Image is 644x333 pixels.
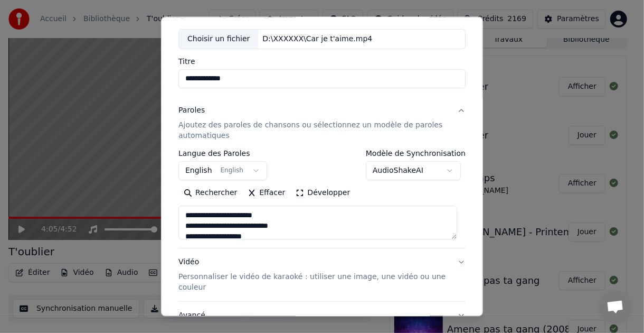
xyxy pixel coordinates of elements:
[178,248,466,301] button: VidéoPersonnaliser le vidéo de karaoké : utiliser une image, une vidéo ou une couleur
[178,301,466,329] button: Avancé
[290,184,355,201] button: Développer
[242,184,290,201] button: Effacer
[258,34,376,44] div: D:\XXXXXX\Car je t'aime.mp4
[275,11,290,18] label: URL
[191,11,212,18] label: Audio
[178,57,466,64] label: Titre
[178,271,449,292] p: Personnaliser le vidéo de karaoké : utiliser une image, une vidéo ou une couleur
[233,11,254,18] label: Vidéo
[366,149,466,156] label: Modèle de Synchronisation
[178,119,449,141] p: Ajoutez des paroles de chansons ou sélectionnez un modèle de paroles automatiques
[178,256,449,292] div: Vidéo
[178,105,205,115] div: Paroles
[178,96,466,149] button: ParolesAjoutez des paroles de chansons ou sélectionnez un modèle de paroles automatiques
[179,30,258,49] div: Choisir un fichier
[178,184,242,201] button: Rechercher
[178,149,466,247] div: ParolesAjoutez des paroles de chansons ou sélectionnez un modèle de paroles automatiques
[178,149,267,156] label: Langue des Paroles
